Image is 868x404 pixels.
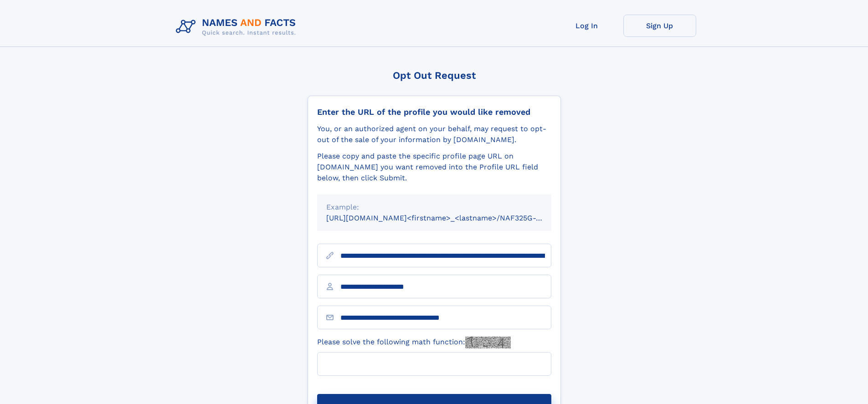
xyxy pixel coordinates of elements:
div: Enter the URL of the profile you would like removed [317,107,551,117]
div: Opt Out Request [308,70,561,81]
small: [URL][DOMAIN_NAME]<firstname>_<lastname>/NAF325G-xxxxxxxx [326,214,569,222]
div: Example: [326,202,542,213]
div: You, or an authorized agent on your behalf, may request to opt-out of the sale of your informatio... [317,123,551,145]
img: Logo Names and Facts [172,15,303,39]
a: Log In [550,15,623,37]
a: Sign Up [623,15,696,37]
label: Please solve the following math function: [317,337,511,348]
div: Please copy and paste the specific profile page URL on [DOMAIN_NAME] you want removed into the Pr... [317,151,551,184]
